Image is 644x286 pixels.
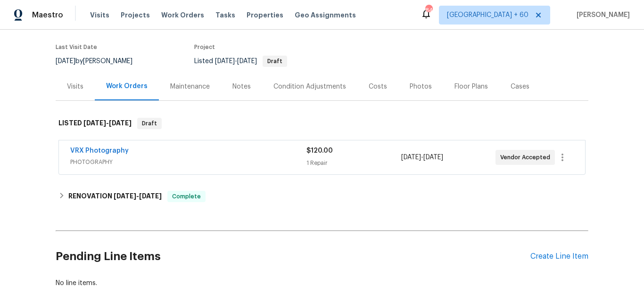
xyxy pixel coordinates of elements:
[56,235,530,278] h2: Pending Line Items
[56,44,97,50] span: Last Visit Date
[194,44,215,50] span: Project
[410,82,432,91] div: Photos
[306,158,401,168] div: 1 Repair
[161,10,204,20] span: Work Orders
[70,157,306,167] span: PHOTOGRAPHY
[109,120,132,126] span: [DATE]
[273,82,346,91] div: Condition Adjustments
[138,119,161,128] span: Draft
[215,58,257,65] span: -
[139,193,162,199] span: [DATE]
[106,82,148,91] div: Work Orders
[423,154,443,161] span: [DATE]
[194,58,287,65] span: Listed
[168,192,205,201] span: Complete
[511,82,529,91] div: Cases
[215,58,235,65] span: [DATE]
[56,185,588,208] div: RENOVATION [DATE]-[DATE]Complete
[56,108,588,139] div: LISTED [DATE]-[DATE]Draft
[215,12,235,18] span: Tasks
[264,58,286,64] span: Draft
[114,193,136,199] span: [DATE]
[67,82,83,91] div: Visits
[83,120,106,126] span: [DATE]
[32,10,63,20] span: Maestro
[500,153,554,162] span: Vendor Accepted
[573,10,630,20] span: [PERSON_NAME]
[306,147,333,154] span: $120.00
[447,10,528,20] span: [GEOGRAPHIC_DATA] + 60
[425,6,432,15] div: 843
[401,153,443,162] span: -
[247,10,283,20] span: Properties
[401,154,421,161] span: [DATE]
[530,252,588,261] div: Create Line Item
[90,10,109,20] span: Visits
[121,10,150,20] span: Projects
[56,56,144,67] div: by [PERSON_NAME]
[114,193,162,199] span: -
[83,120,132,126] span: -
[170,82,210,91] div: Maintenance
[295,10,356,20] span: Geo Assignments
[68,191,162,202] h6: RENOVATION
[70,147,129,154] a: VRX Photography
[56,58,75,65] span: [DATE]
[369,82,387,91] div: Costs
[454,82,488,91] div: Floor Plans
[237,58,257,65] span: [DATE]
[232,82,251,91] div: Notes
[58,118,132,129] h6: LISTED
